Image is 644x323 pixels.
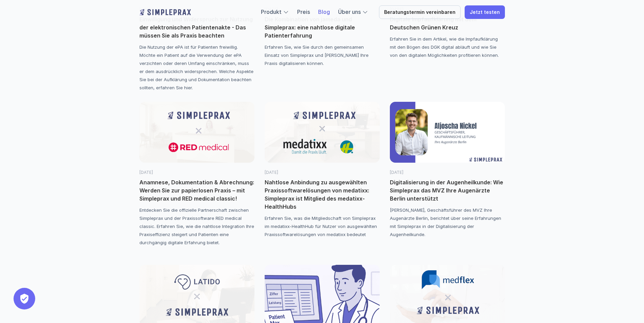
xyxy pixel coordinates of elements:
[265,169,380,176] p: [DATE]
[265,214,380,238] p: Erfahren Sie, was die Mitgliedschaft von Simpleprax im medatixx-HealthHub für Nutzer von ausgewäh...
[470,9,500,15] p: Jetzt testen
[139,178,254,203] p: Anamnese, Dokumentation & Abrechnung: Werden Sie zur papierlosen Praxis – mit Simpleprax und RED ...
[318,8,330,15] a: Blog
[139,43,254,92] p: Die Nutzung der ePA ist für Patienten freiwillig. Möchte ein Patient auf die Verwendung der ePA v...
[139,15,254,40] p: Einwilligung und Widerspruch zur Nutzung der elektronischen Patientenakte - Das müssen Sie als Pr...
[390,206,505,238] p: [PERSON_NAME], Geschäftsführer des MVZ Ihre Augenärzte Berlin, berichtet über seine Erfahrungen m...
[265,102,380,238] a: [DATE]Nahtlose Anbindung zu ausgewählten Praxissoftwarelösungen von medatixx: Simpleprax ist Mitg...
[265,15,380,40] p: Die Kombination von jameda und Simpleprax: eine nahtlose digitale Patienterfahrung
[390,178,505,203] p: Digitalisierung in der Augenheilkunde: Wie Simpleprax das MVZ Ihre Augenärzte Berlin unterstützt
[390,169,505,176] p: [DATE]
[390,35,505,59] p: Erfahren Sie in dem Artikel, wie die Impfaufklärung mit den Bögen des DGK digital abläuft und wie...
[265,43,380,67] p: Erfahren Sie, wie Sie durch den gemeinsamen Einsatz von Simpleprax und [PERSON_NAME] Ihre Praxis ...
[379,5,461,19] a: Beratungstermin vereinbaren
[297,8,310,15] a: Preis
[261,8,282,15] a: Produkt
[265,178,380,211] p: Nahtlose Anbindung zu ausgewählten Praxissoftwarelösungen von medatixx: Simpleprax ist Mitglied d...
[139,169,254,176] p: [DATE]
[390,102,505,238] a: [DATE]Digitalisierung in der Augenheilkunde: Wie Simpleprax das MVZ Ihre Augenärzte Berlin unters...
[139,102,254,247] a: [DATE]Anamnese, Dokumentation & Abrechnung: Werden Sie zur papierlosen Praxis – mit Simpleprax un...
[384,9,456,15] p: Beratungstermin vereinbaren
[139,206,254,247] p: Entdecken Sie die offizielle Partnerschaft zwischen Simpleprax und der Praxissoftware RED medical...
[465,5,505,19] a: Jetzt testen
[338,8,361,15] a: Über uns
